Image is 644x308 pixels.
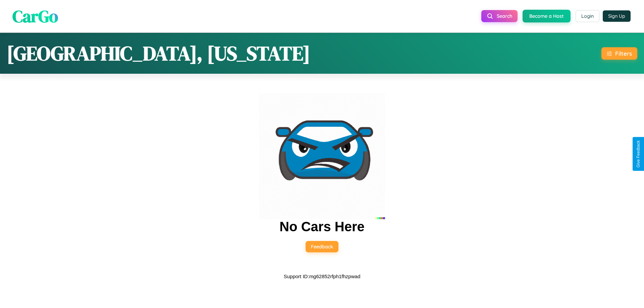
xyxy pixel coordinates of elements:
div: Give Feedback [636,140,641,168]
button: Sign Up [603,10,631,22]
button: Filters [601,47,637,60]
button: Search [481,10,518,22]
button: Become a Host [523,10,571,22]
button: Login [576,10,599,22]
h2: No Cars Here [279,219,364,234]
div: Filters [615,50,632,57]
img: car [259,93,385,219]
p: Support ID: mg62852rfph1fhzpwad [284,272,360,281]
button: Feedback [306,241,338,252]
h1: [GEOGRAPHIC_DATA], [US_STATE] [7,40,310,67]
span: Search [497,13,512,19]
span: CarGo [12,4,58,27]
